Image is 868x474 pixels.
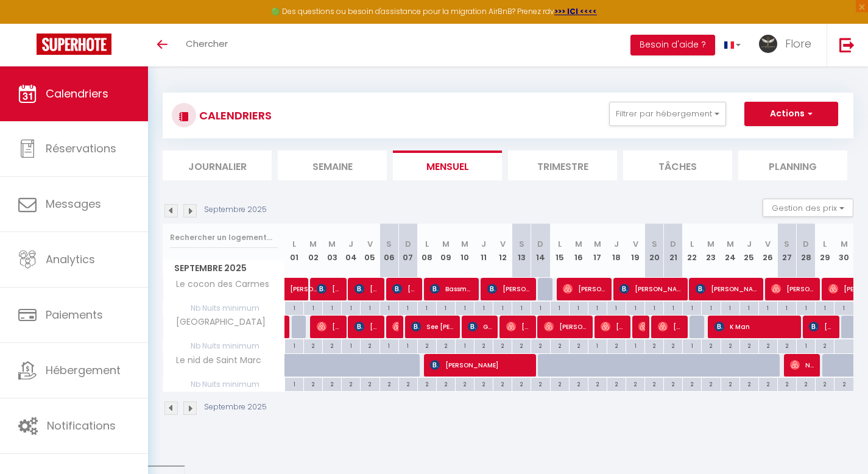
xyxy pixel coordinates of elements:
[290,271,318,294] span: [PERSON_NAME][DEMOGRAPHIC_DATA]
[317,277,342,300] span: [PERSON_NAME]
[721,378,739,389] div: 2
[285,339,303,351] div: 1
[399,339,417,351] div: 1
[475,339,493,351] div: 2
[342,224,361,278] th: 04
[285,278,304,301] a: [PERSON_NAME][DEMOGRAPHIC_DATA]
[46,252,95,267] span: Analytics
[512,339,531,351] div: 2
[292,238,296,250] abbr: L
[487,277,531,300] span: [PERSON_NAME]
[588,378,607,389] div: 2
[740,339,758,351] div: 2
[664,302,682,313] div: 1
[551,302,569,313] div: 1
[785,36,811,51] span: Flore
[204,401,267,413] p: Septembre 2025
[763,199,853,217] button: Gestion des prix
[506,315,531,338] span: [PERSON_NAME]
[531,378,549,389] div: 2
[707,238,715,250] abbr: M
[278,150,387,180] li: Semaine
[46,86,108,101] span: Calendriers
[392,277,417,300] span: [PERSON_NAME]
[355,315,379,338] span: [PERSON_NAME]
[834,378,853,389] div: 2
[196,102,272,129] h3: CALENDRIERS
[430,277,474,300] span: Bassma Ajdaini
[777,224,796,278] th: 27
[361,378,379,389] div: 2
[607,224,626,278] th: 18
[380,378,398,389] div: 2
[342,378,360,389] div: 2
[797,302,815,313] div: 1
[570,378,588,389] div: 2
[393,150,502,180] li: Mensuel
[758,224,777,278] th: 26
[165,278,272,291] span: Le cocon des Carmes
[37,34,111,55] img: Super Booking
[664,339,682,351] div: 2
[437,378,455,389] div: 2
[411,315,455,338] span: See [PERSON_NAME]
[46,307,103,322] span: Paiements
[186,37,228,50] span: Chercher
[304,224,323,278] th: 02
[475,302,493,313] div: 1
[361,339,379,351] div: 2
[442,238,450,250] abbr: M
[163,339,284,353] span: Nb Nuits minimum
[531,302,549,313] div: 1
[493,339,512,351] div: 2
[759,35,777,53] img: ...
[816,224,834,278] th: 29
[778,302,796,313] div: 1
[630,35,715,55] button: Besoin d'aide ?
[721,224,739,278] th: 24
[750,24,827,66] a: ... Flore
[771,277,815,300] span: [PERSON_NAME] [PERSON_NAME]
[436,224,455,278] th: 09
[46,141,116,156] span: Réservations
[658,315,683,338] span: [PERSON_NAME]
[645,339,663,351] div: 2
[784,238,789,250] abbr: S
[652,238,657,250] abbr: S
[47,418,116,433] span: Notifications
[570,339,588,351] div: 2
[570,302,588,313] div: 1
[285,302,303,313] div: 1
[46,363,121,378] span: Hébergement
[475,378,493,389] div: 2
[816,378,834,389] div: 2
[759,302,777,313] div: 1
[690,238,694,250] abbr: L
[823,238,827,250] abbr: L
[740,302,758,313] div: 1
[304,302,322,313] div: 1
[204,204,267,216] p: Septembre 2025
[417,224,436,278] th: 08
[163,302,284,315] span: Nb Nuits minimum
[765,238,771,250] abbr: V
[803,238,809,250] abbr: D
[379,224,398,278] th: 06
[797,378,815,389] div: 2
[456,339,474,351] div: 1
[342,339,360,351] div: 1
[165,354,264,367] span: Le nid de Saint Marc
[702,378,720,389] div: 2
[519,238,524,250] abbr: S
[285,378,303,389] div: 1
[645,224,664,278] th: 20
[46,196,101,211] span: Messages
[512,224,531,278] th: 13
[796,224,815,278] th: 28
[493,378,512,389] div: 2
[551,378,569,389] div: 2
[759,339,777,351] div: 2
[569,224,588,278] th: 16
[531,224,550,278] th: 14
[702,302,720,313] div: 1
